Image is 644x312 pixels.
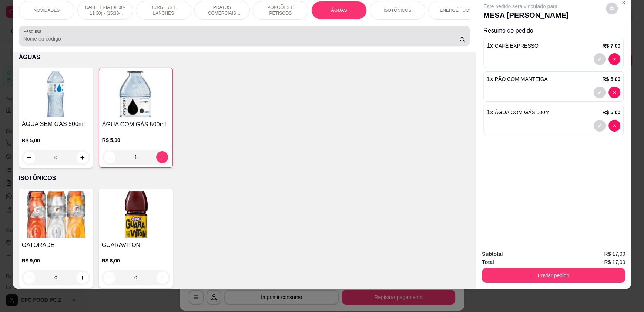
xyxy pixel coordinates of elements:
img: product-image [102,191,170,238]
span: R$ 17,00 [604,250,625,258]
p: MESA [PERSON_NAME] [483,10,568,20]
label: Pesquisa [23,28,44,34]
span: ÁGUA COM GÁS 500ml [495,109,551,115]
img: product-image [22,71,90,117]
strong: Subtotal [482,251,503,257]
button: increase-product-quantity [157,272,168,284]
p: Este pedido será vinculado para [483,3,568,10]
button: decrease-product-quantity [23,272,35,284]
button: decrease-product-quantity [608,87,620,98]
p: Resumo do pedido [483,26,624,35]
p: R$ 5,00 [602,75,620,83]
input: Pesquisa [23,35,460,43]
p: 1 x [487,108,550,117]
h4: ÁGUA SEM GÁS 500ml [22,120,90,129]
span: CAFÉ EXPRESSO [495,43,539,49]
button: increase-product-quantity [156,151,168,163]
button: decrease-product-quantity [608,53,620,65]
button: decrease-product-quantity [103,272,115,284]
button: decrease-product-quantity [594,120,606,132]
h4: GUARAVITON [102,241,170,250]
p: CAFETERIA (08:00-11:30) - (15:30-18:00) [84,4,127,16]
p: NOVIDADES [33,7,60,13]
p: 1 x [487,41,539,50]
span: PÃO COM MANTEIGA [495,76,548,82]
button: increase-product-quantity [77,272,88,284]
button: decrease-product-quantity [606,3,618,14]
p: R$ 5,00 [22,137,90,144]
p: PRATOS COMERCIAIS (11:30-15:30) [201,4,244,16]
p: ISOTÔNICOS [383,7,411,13]
p: ÁGUAS [331,7,347,13]
button: decrease-product-quantity [23,152,35,163]
p: ISOTÔNICOS [19,174,470,183]
button: decrease-product-quantity [594,87,606,98]
p: R$ 5,00 [602,109,620,116]
button: Enviar pedido [482,268,625,283]
h4: ÁGUA COM GÁS 500ml [102,120,170,129]
p: 1 x [487,75,547,84]
p: PORÇÕES E PETISCOS [259,4,302,16]
p: ENERGÉTICOS [440,7,472,13]
h4: GATORADE [22,241,90,250]
p: BURGERS E LANCHES [142,4,185,16]
p: R$ 9,00 [22,257,90,264]
button: decrease-product-quantity [594,53,606,65]
img: product-image [102,71,170,117]
p: ÁGUAS [19,53,470,62]
p: R$ 5,00 [102,136,170,144]
img: product-image [22,191,90,238]
p: R$ 8,00 [102,257,170,264]
button: decrease-product-quantity [608,120,620,132]
p: R$ 7,00 [602,42,620,50]
button: decrease-product-quantity [104,151,115,163]
strong: Total [482,259,494,265]
span: R$ 17,00 [604,258,625,266]
button: increase-product-quantity [77,152,88,163]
